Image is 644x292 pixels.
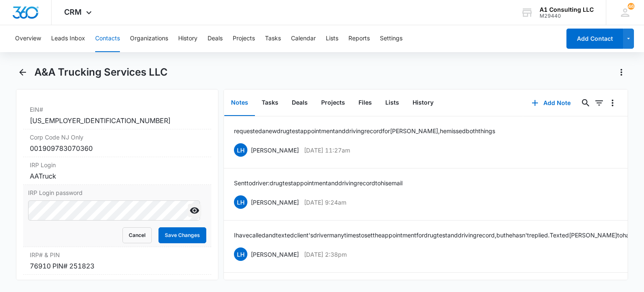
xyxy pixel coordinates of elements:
[291,25,316,52] button: Calendar
[251,250,299,259] p: [PERSON_NAME]
[16,66,29,79] button: Back
[251,198,299,207] p: [PERSON_NAME]
[23,247,211,275] div: IRP# & PIN76910 PIN# 251823
[540,6,594,13] div: account name
[30,133,204,142] label: Corp Code NJ Only
[30,171,204,181] div: AATruck
[304,146,350,155] p: [DATE] 11:27am
[406,90,440,116] button: History
[326,25,338,52] button: Lists
[23,102,211,129] div: EIN#[US_EMPLOYER_IDENTIFICATION_NUMBER]
[30,116,204,126] div: [US_EMPLOYER_IDENTIFICATION_NUMBER]
[30,278,204,287] label: USDOT# & PIN
[606,96,619,110] button: Overflow Menu
[23,157,211,185] div: IRP LoginAATruck
[234,195,247,209] span: LH
[314,90,352,116] button: Projects
[352,90,379,116] button: Files
[34,66,168,79] h1: A&A Trucking Services LLC
[234,143,247,157] span: LH
[233,25,255,52] button: Projects
[304,198,346,207] p: [DATE] 9:24am
[234,179,402,187] p: Sent to driver: drug test appointment and driving record to his email
[30,250,204,259] label: IRP# & PIN
[348,25,370,52] button: Reports
[234,247,247,261] span: LH
[285,90,314,116] button: Deals
[28,188,206,197] label: IRP Login password
[208,25,223,52] button: Deals
[379,90,406,116] button: Lists
[615,66,628,79] button: Actions
[628,3,634,10] span: 46
[579,96,592,110] button: Search...
[30,143,204,153] div: 001909783070360
[304,250,347,259] p: [DATE] 2:38pm
[255,90,285,116] button: Tasks
[158,227,206,243] button: Save Changes
[178,25,197,52] button: History
[30,105,204,114] label: EIN#
[380,25,402,52] button: Settings
[628,3,634,10] div: notifications count
[540,13,594,19] div: account id
[523,93,579,113] button: Add Note
[566,29,623,49] button: Add Contact
[188,204,201,217] button: Show
[122,227,152,243] button: Cancel
[95,25,120,52] button: Contacts
[15,25,41,52] button: Overview
[265,25,281,52] button: Tasks
[30,160,204,169] label: IRP Login
[251,146,299,155] p: [PERSON_NAME]
[30,261,204,271] div: 76910 PIN# 251823
[23,129,211,157] div: Corp Code NJ Only001909783070360
[64,8,82,16] span: CRM
[51,25,85,52] button: Leads Inbox
[592,96,606,110] button: Filters
[224,90,255,116] button: Notes
[234,126,495,135] p: requested a new drug test appointment and driving record for [PERSON_NAME], he missed both things
[130,25,168,52] button: Organizations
